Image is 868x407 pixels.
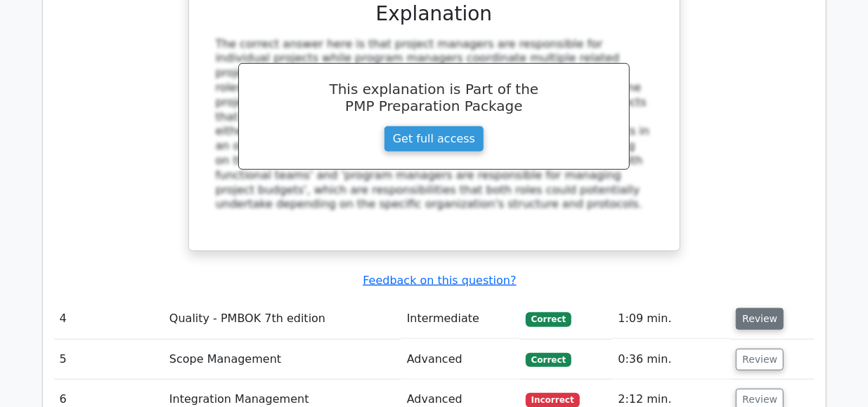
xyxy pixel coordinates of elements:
span: Correct [526,312,571,326]
div: The correct answer here is that project managers are responsible for individual projects while pr... [216,37,653,213]
h3: Explanation [216,2,653,26]
td: Intermediate [401,299,520,339]
span: Incorrect [526,393,580,407]
button: Review [736,349,784,371]
td: Advanced [401,340,520,380]
a: Feedback on this question? [363,274,516,287]
a: Get full access [384,126,484,152]
td: 1:09 min. [612,299,730,339]
button: Review [736,308,784,330]
td: Scope Management [164,340,401,380]
td: 4 [54,299,164,339]
td: Quality - PMBOK 7th edition [164,299,401,339]
td: 0:36 min. [612,340,730,380]
span: Correct [526,353,571,367]
td: 5 [54,340,164,380]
